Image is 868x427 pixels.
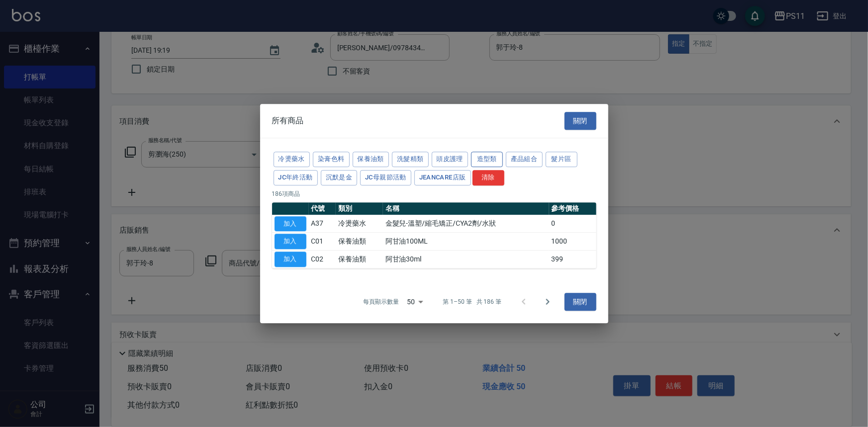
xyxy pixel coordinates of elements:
[383,233,549,251] td: 阿甘油100ML
[432,152,469,167] button: 頭皮護理
[274,170,318,185] button: JC年終活動
[549,202,596,215] th: 參考價格
[565,293,596,311] button: 關閉
[336,251,383,268] td: 保養油類
[546,152,578,167] button: 髮片區
[471,152,503,167] button: 造型類
[536,290,560,314] button: Go to next page
[443,297,501,306] p: 第 1–50 筆 共 186 筆
[272,116,304,126] span: 所有商品
[275,234,306,250] button: 加入
[549,233,596,251] td: 1000
[565,112,596,130] button: 關閉
[275,252,306,267] button: 加入
[414,170,471,185] button: JeanCare店販
[309,251,336,268] td: C02
[321,170,358,185] button: 沉默是金
[272,189,596,198] p: 186 項商品
[353,152,389,167] button: 保養油類
[383,251,549,268] td: 阿甘油30ml
[403,288,427,315] div: 50
[363,297,399,306] p: 每頁顯示數量
[549,215,596,233] td: 0
[313,152,350,167] button: 染膏色料
[309,202,336,215] th: 代號
[274,152,310,167] button: 冷燙藥水
[473,170,504,185] button: 清除
[275,216,306,232] button: 加入
[309,233,336,251] td: C01
[383,202,549,215] th: 名稱
[383,215,549,233] td: 金髮兒-溫塑/縮毛矯正/CYA2劑/水狀
[392,152,429,167] button: 洗髮精類
[549,251,596,268] td: 399
[506,152,543,167] button: 產品組合
[336,215,383,233] td: 冷燙藥水
[336,202,383,215] th: 類別
[309,215,336,233] td: A37
[336,233,383,251] td: 保養油類
[360,170,411,185] button: JC母親節活動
